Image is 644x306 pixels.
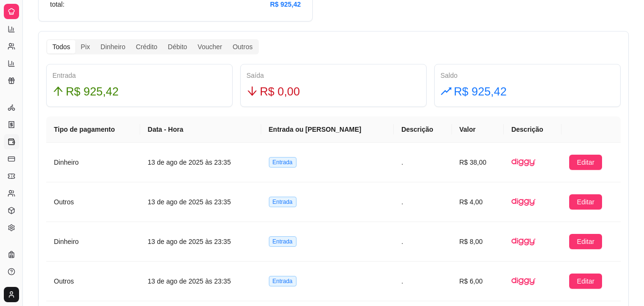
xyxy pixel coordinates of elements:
td: . [394,262,452,301]
article: Dinheiro [54,236,133,247]
article: 13 de ago de 2025 às 23:35 [148,197,254,207]
div: Entrada [52,70,226,81]
img: diggy [511,150,535,174]
span: Editar [577,236,594,247]
th: Entrada ou [PERSON_NAME] [261,116,394,143]
span: Entrada [269,197,296,207]
th: Descrição [394,116,452,143]
span: R$ 925,42 [66,83,119,101]
article: R$ 38,00 [460,157,496,168]
div: Todos [47,40,75,53]
article: Outros [54,276,133,286]
div: Saldo [440,70,614,81]
span: Editar [577,157,594,168]
td: . [394,143,452,182]
span: Editar [577,276,594,286]
article: Outros [54,197,133,207]
span: rise [440,85,452,97]
article: Dinheiro [54,157,133,168]
div: Voucher [193,40,227,53]
article: R$ 8,00 [460,236,496,247]
article: 13 de ago de 2025 às 23:35 [148,236,254,247]
th: Valor [452,116,504,143]
button: Editar [569,194,602,210]
span: Entrada [269,157,296,168]
article: R$ 6,00 [460,276,496,286]
span: arrow-down [246,85,258,97]
button: Editar [569,274,602,289]
td: . [394,182,452,222]
span: Entrada [269,236,296,247]
article: R$ 4,00 [460,197,496,207]
div: Saída [246,70,420,81]
span: Editar [577,197,594,207]
button: Editar [569,234,602,249]
img: diggy [511,269,535,293]
div: Outros [227,40,258,53]
th: Descrição [504,116,562,143]
td: . [394,222,452,262]
article: 13 de ago de 2025 às 23:35 [148,157,254,168]
span: R$ 0,00 [260,83,300,101]
th: Tipo de pagamento [46,116,140,143]
article: 13 de ago de 2025 às 23:35 [148,276,254,286]
div: Débito [163,40,192,53]
span: R$ 925,42 [454,83,507,101]
button: Editar [569,155,602,170]
img: diggy [511,190,535,214]
div: Crédito [131,40,163,53]
div: Pix [75,40,95,53]
th: Data - Hora [140,116,261,143]
span: Entrada [269,276,296,286]
img: diggy [511,230,535,253]
div: Dinheiro [95,40,131,53]
span: arrow-up [52,85,64,97]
